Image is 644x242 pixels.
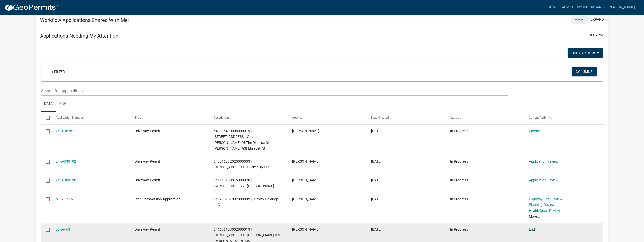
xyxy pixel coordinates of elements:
[606,3,640,12] a: [PERSON_NAME]
[546,3,560,12] a: Home
[371,197,382,201] span: 06/07/2024
[213,129,269,150] span: 640836400008000019 | 509 W Division Rd | Church Bishop Of The Diocese Of Gary %St Elizabeth'S
[135,116,141,119] span: Type
[292,178,319,182] span: Tami Evans
[56,129,76,133] a: 25-D-367821
[590,17,604,22] button: expand
[213,116,229,119] span: Description
[56,116,83,119] span: Application Number
[445,112,524,124] datatable-header-cell: Status
[450,178,468,182] span: In Progress
[450,197,468,201] span: In Progress
[56,159,76,163] a: 24-D-330702
[292,116,305,119] span: Applicant
[450,116,459,119] span: Status
[213,159,270,169] span: 640916302025000003 | 283 Apple Grove Ln | Pucker Up LLC
[529,209,560,213] a: Health Dept. Review
[40,33,120,39] h5: Applications Needing My Attention:
[41,96,56,112] a: Data
[135,159,160,163] span: Driveway Permit
[56,197,73,201] a: MJ-2024-6
[135,227,160,231] span: Driveway Permit
[56,178,76,182] a: 24-D-309530
[529,214,540,218] a: More...
[529,129,543,133] a: Payment
[213,197,279,207] span: 640935151002000003 | | Havyn Holdings LLC
[51,112,130,124] datatable-header-cell: Application Number
[213,178,274,188] span: 641115153015000028 | 1811 Forest Ln | Trotto Brenda
[450,159,468,163] span: In Progress
[529,203,555,207] a: Planning Review
[524,112,603,124] datatable-header-cell: Current Activity
[371,129,382,133] span: 01/23/2025
[56,227,70,231] a: 25-D-463
[292,129,319,133] span: Matthew T. Phillips
[371,116,389,119] span: Date Created
[529,197,563,201] a: Highway Eng. Review
[135,129,160,133] span: Driveway Permit
[529,178,558,182] a: Application Review
[287,112,366,124] datatable-header-cell: Applicant
[450,227,468,231] span: In Progress
[41,112,51,124] datatable-header-cell: Select
[130,112,209,124] datatable-header-cell: Type
[529,116,550,119] span: Current Activity
[292,159,319,163] span: Laura
[529,227,535,231] a: End
[572,67,597,76] button: Columns
[135,178,160,182] span: Driveway Permit
[450,129,468,133] span: In Progress
[560,3,575,12] a: Admin
[568,48,603,58] button: Bulk Actions
[371,159,382,163] span: 11/01/2024
[292,227,319,231] span: Kyle Fontenot
[575,3,606,12] a: My Dashboard
[47,67,69,76] a: + Filter
[40,17,129,23] h5: Workflow Applications Shared With Me:
[135,197,180,201] span: Plan Commission Application
[56,96,69,112] a: Map
[571,16,588,24] div: Items: 0
[292,197,319,201] span: Kristy Marasco
[366,112,445,124] datatable-header-cell: Date Created
[371,178,382,182] span: 09/10/2024
[41,85,508,96] input: Search for applications
[371,227,382,231] span: 05/30/2024
[586,32,604,38] button: collapse
[209,112,288,124] datatable-header-cell: Description
[529,159,558,163] a: Application Review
